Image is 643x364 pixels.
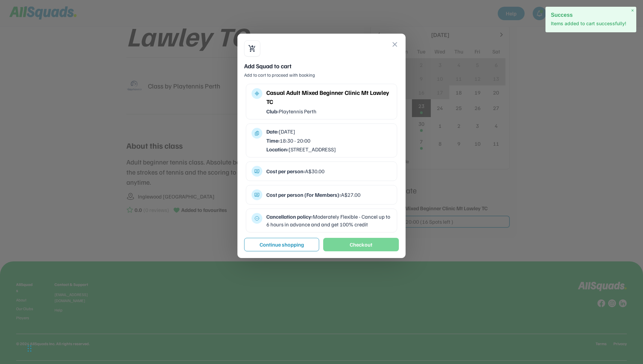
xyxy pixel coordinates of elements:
div: [STREET_ADDRESS] [266,146,391,153]
div: Casual Adult Mixed Beginner Clinic Mt Lawley TC [266,88,391,106]
button: Checkout [323,238,399,251]
div: A$27.00 [266,191,391,198]
h2: Success [551,12,631,18]
strong: Club: [266,108,279,115]
strong: Location: [266,146,289,153]
div: Add to cart to proceed with booking [244,72,399,78]
span: × [631,8,634,13]
div: Moderately Flexible - Cancel up to 6 hours in advance and and get 100% credit [266,213,391,228]
button: close [391,40,399,48]
strong: Date: [266,128,279,135]
strong: Cost per person: [266,168,305,175]
div: Add Squad to cart [244,62,399,70]
div: [DATE] [266,128,391,135]
strong: Cost per person (For Members): [266,191,341,198]
div: 18:30 - 20:00 [266,137,391,144]
button: multitrack_audio [254,91,260,96]
strong: Cancellation policy: [266,213,313,220]
button: Continue shopping [244,238,319,251]
strong: Time: [266,137,280,144]
div: Playtennis Perth [266,108,391,115]
p: Items added to cart successfully! [551,20,631,27]
div: A$30.00 [266,168,391,175]
button: shopping_cart_checkout [248,44,256,52]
